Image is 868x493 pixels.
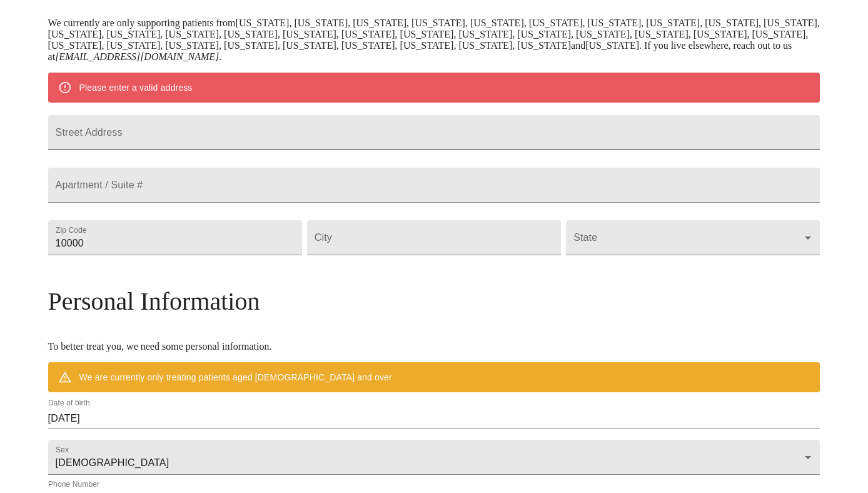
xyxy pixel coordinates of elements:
div: Please enter a valid address [79,76,193,99]
div: [DEMOGRAPHIC_DATA] [48,440,820,475]
em: [EMAIL_ADDRESS][DOMAIN_NAME] [55,51,219,62]
h3: Personal Information [48,287,820,316]
div: We are currently only treating patients aged [DEMOGRAPHIC_DATA] and over [79,366,392,389]
div: ​ [566,220,820,255]
p: To better treat you, we need some personal information. [48,341,820,352]
label: Phone Number [48,481,99,489]
p: We currently are only supporting patients from [US_STATE], [US_STATE], [US_STATE], [US_STATE], [U... [48,18,820,63]
label: Date of birth [48,400,90,407]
